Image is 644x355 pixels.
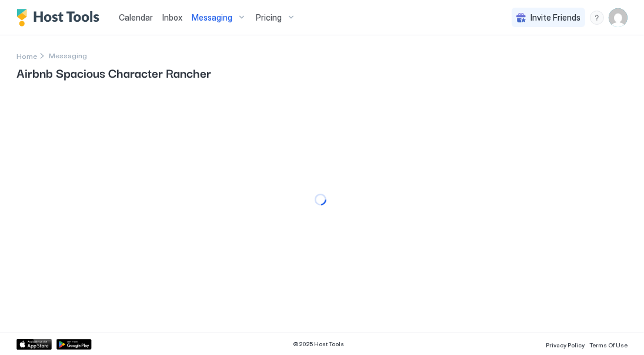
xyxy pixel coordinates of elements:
[530,12,580,23] span: Invite Friends
[16,339,52,350] a: App Store
[609,8,628,27] div: User profile
[192,12,232,23] span: Messaging
[119,12,153,22] span: Calendar
[589,338,628,350] a: Terms Of Use
[56,339,92,350] a: Google Play Store
[16,64,628,81] span: Airbnb Spacious Character Rancher
[546,341,585,349] span: Privacy Policy
[589,341,628,349] span: Terms Of Use
[315,194,326,205] div: loading
[162,12,182,22] span: Inbox
[16,9,105,26] a: Host Tools Logo
[546,338,585,350] a: Privacy Policy
[162,11,182,24] a: Inbox
[16,49,37,62] a: Home
[293,340,345,348] span: © 2025 Host Tools
[590,11,604,25] div: menu
[49,51,87,60] span: Breadcrumb
[16,52,37,61] span: Home
[119,11,153,24] a: Calendar
[16,49,37,62] div: Breadcrumb
[256,12,282,23] span: Pricing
